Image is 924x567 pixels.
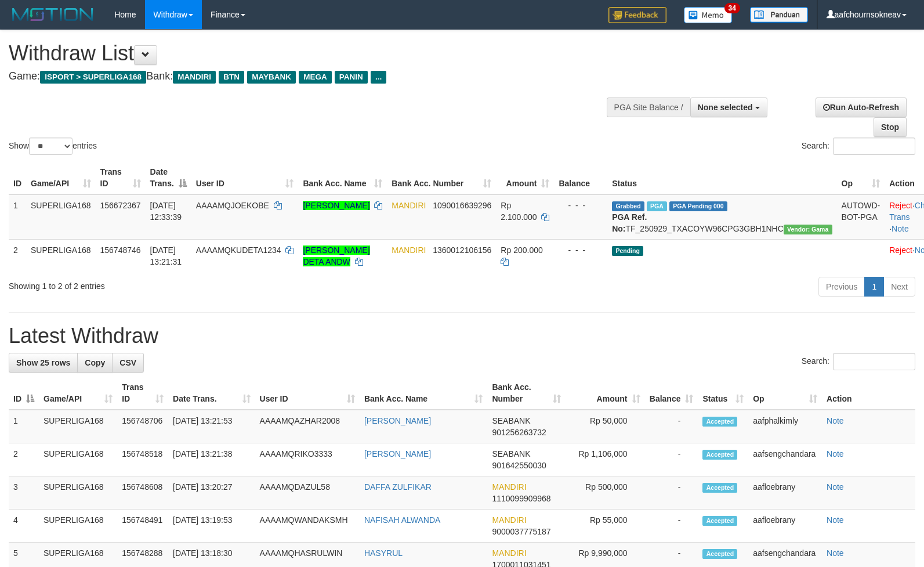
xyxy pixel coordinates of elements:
[100,201,141,210] span: 156672367
[645,476,698,510] td: -
[684,7,733,23] img: Button%20Memo.svg
[690,97,767,117] button: None selected
[39,443,117,476] td: SUPERLIGA168
[889,245,912,255] a: Reject
[492,515,526,525] span: MANDIRI
[802,353,915,370] label: Search:
[255,476,360,510] td: AAAAMQDAZUL58
[501,245,542,255] span: Rp 200.000
[702,549,737,559] span: Accepted
[168,510,255,543] td: [DATE] 13:19:53
[9,239,26,272] td: 2
[387,161,496,194] th: Bank Acc. Number: activate to sort column ascending
[487,377,565,410] th: Bank Acc. Number: activate to sort column ascending
[645,377,698,410] th: Balance: activate to sort column ascending
[566,377,645,410] th: Amount: activate to sort column ascending
[492,461,546,470] span: Copy 901642550030 to clipboard
[392,201,426,210] span: MANDIRI
[501,201,537,222] span: Rp 2.100.000
[29,138,73,155] select: Showentries
[566,510,645,543] td: Rp 55,000
[9,42,604,65] h1: Withdraw List
[39,476,117,510] td: SUPERLIGA168
[702,450,737,460] span: Accepted
[117,443,168,476] td: 156748518
[492,416,530,425] span: SEABANK
[9,71,604,82] h4: Game: Bank:
[612,201,644,211] span: Grabbed
[168,410,255,443] td: [DATE] 13:21:53
[892,224,909,233] a: Note
[392,245,426,255] span: MANDIRI
[492,449,530,458] span: SEABANK
[645,410,698,443] td: -
[433,201,491,210] span: Copy 1090016639296 to clipboard
[883,277,915,297] a: Next
[837,194,885,240] td: AUTOWD-BOT-PGA
[612,212,647,233] b: PGA Ref. No:
[117,410,168,443] td: 156748706
[864,277,884,297] a: 1
[9,353,78,373] a: Show 25 rows
[9,161,26,194] th: ID
[802,138,915,155] label: Search:
[816,97,907,117] a: Run Auto-Refresh
[669,201,727,211] span: PGA Pending
[364,548,403,558] a: HASYRUL
[748,377,822,410] th: Op: activate to sort column ascending
[168,443,255,476] td: [DATE] 13:21:38
[818,277,865,297] a: Previous
[117,377,168,410] th: Trans ID: activate to sort column ascending
[371,71,386,84] span: ...
[433,245,491,255] span: Copy 1360012106156 to clipboard
[100,245,141,255] span: 156748746
[748,476,822,510] td: aafloebrany
[833,138,915,155] input: Search:
[492,482,526,492] span: MANDIRI
[702,483,737,493] span: Accepted
[9,6,97,23] img: MOTION_logo.png
[219,71,244,84] span: BTN
[255,510,360,543] td: AAAAMQWANDAKSMH
[607,97,690,117] div: PGA Site Balance /
[554,161,607,194] th: Balance
[612,246,643,256] span: Pending
[40,71,146,84] span: ISPORT > SUPERLIGA168
[117,476,168,510] td: 156748608
[247,71,296,84] span: MAYBANK
[255,377,360,410] th: User ID: activate to sort column ascending
[364,515,440,525] a: NAFISAH ALWANDA
[827,416,844,425] a: Note
[9,510,39,543] td: 4
[26,239,96,272] td: SUPERLIGA168
[827,515,844,525] a: Note
[16,358,70,367] span: Show 25 rows
[559,200,603,211] div: - - -
[827,548,844,558] a: Note
[298,161,387,194] th: Bank Acc. Name: activate to sort column ascending
[827,449,844,458] a: Note
[255,410,360,443] td: AAAAMQAZHAR2008
[146,161,191,194] th: Date Trans.: activate to sort column descending
[77,353,113,373] a: Copy
[168,377,255,410] th: Date Trans.: activate to sort column ascending
[647,201,667,211] span: Marked by aafsengchandara
[645,443,698,476] td: -
[191,161,299,194] th: User ID: activate to sort column ascending
[364,482,432,492] a: DAFFA ZULFIKAR
[724,3,740,13] span: 34
[168,476,255,510] td: [DATE] 13:20:27
[196,201,269,210] span: AAAAMQJOEKOBE
[39,510,117,543] td: SUPERLIGA168
[360,377,488,410] th: Bank Acc. Name: activate to sort column ascending
[335,71,368,84] span: PANIN
[9,194,26,240] td: 1
[9,138,97,155] label: Show entries
[492,494,550,503] span: Copy 1110099909968 to clipboard
[26,161,96,194] th: Game/API: activate to sort column ascending
[9,443,39,476] td: 2
[364,449,431,458] a: [PERSON_NAME]
[607,161,836,194] th: Status
[702,417,737,427] span: Accepted
[889,201,912,210] a: Reject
